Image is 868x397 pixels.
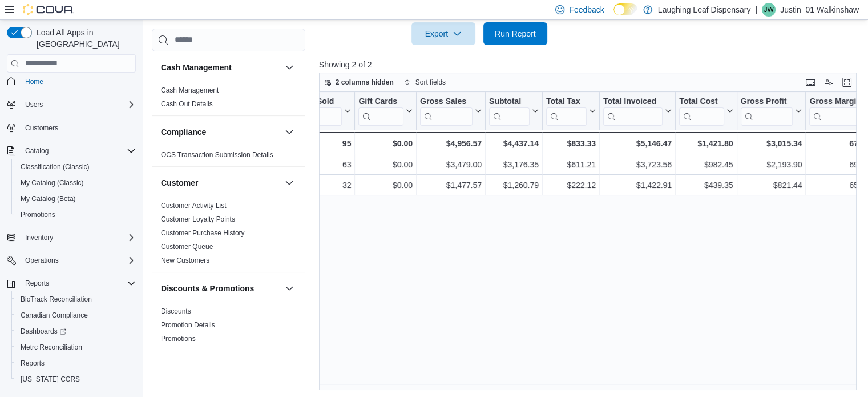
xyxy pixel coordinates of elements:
button: Reports [11,355,140,371]
a: Discounts [161,307,191,315]
button: Cash Management [161,62,280,73]
div: Gross Profit [740,96,793,107]
div: 63 [301,158,351,171]
span: 2 columns hidden [336,78,394,87]
span: Metrc Reconciliation [16,340,136,354]
span: Feedback [569,4,604,15]
p: Laughing Leaf Dispensary [658,3,751,17]
span: Home [21,74,136,89]
span: Operations [25,256,59,265]
h3: Discounts & Promotions [161,283,254,294]
div: Total Invoiced [603,96,663,107]
button: Operations [2,252,140,268]
div: Gross Sales [420,96,473,125]
a: Customer Activity List [161,202,227,210]
p: Justin_01 Walkinshaw [780,3,859,17]
span: Run Report [495,28,536,39]
span: Customers [21,121,136,135]
span: Catalog [25,146,49,155]
a: Cash Out Details [161,100,213,108]
button: Compliance [161,126,280,138]
button: Home [2,73,140,90]
div: Total Tax [546,96,587,125]
button: [US_STATE] CCRS [11,371,140,387]
span: Washington CCRS [16,372,136,386]
div: Total Tax [546,96,587,107]
button: Export [411,22,475,45]
span: Dashboards [21,327,66,336]
div: $3,015.34 [740,137,802,150]
button: 2 columns hidden [320,75,398,89]
div: $4,437.14 [489,137,539,150]
div: 95 [301,137,351,150]
div: Total Cost [679,96,724,125]
div: Net Sold [301,96,342,125]
div: $611.21 [546,158,596,171]
a: Dashboards [11,323,140,339]
img: Cova [23,4,74,15]
span: Cash Out Details [161,99,213,109]
div: $5,146.47 [603,137,672,150]
a: Customers [21,121,63,135]
h3: Compliance [161,126,206,138]
button: Inventory [2,230,140,246]
button: BioTrack Reconciliation [11,291,140,307]
div: $1,260.79 [489,178,539,192]
span: Promotion Details [161,320,215,330]
div: $439.35 [679,178,733,192]
div: Subtotal [489,96,530,107]
span: Operations [21,254,136,267]
h3: Customer [161,177,198,189]
p: Showing 2 of 2 [319,59,862,70]
span: Customer Loyalty Points [161,215,235,224]
button: Customers [2,119,140,136]
a: Canadian Compliance [16,308,92,322]
div: $821.44 [740,178,802,192]
div: Customer [152,199,305,272]
button: My Catalog (Classic) [11,175,140,191]
button: Inventory [21,231,58,244]
span: BioTrack Reconciliation [21,295,92,304]
span: Reports [16,356,136,370]
div: $1,422.91 [603,178,672,192]
a: Dashboards [16,324,71,338]
div: Gross Sales [420,96,473,107]
span: My Catalog (Beta) [16,192,136,206]
span: Metrc Reconciliation [21,343,82,352]
button: Customer [161,177,280,189]
a: [US_STATE] CCRS [16,372,84,386]
span: Promotions [21,210,55,219]
span: Discounts [161,307,191,316]
button: Compliance [282,125,296,139]
button: Display options [822,75,835,89]
span: My Catalog (Classic) [21,178,84,187]
span: Inventory [25,233,53,242]
button: Classification (Classic) [11,159,140,175]
div: Gross Margin [809,96,867,125]
button: Sort fields [399,75,450,89]
button: Catalog [2,143,140,159]
button: Keyboard shortcuts [804,75,817,89]
button: Total Tax [546,96,596,125]
button: Run Report [483,22,547,45]
div: Total Invoiced [603,96,663,125]
div: $0.00 [358,178,413,192]
button: Gross Sales [420,96,482,125]
div: $2,193.90 [740,158,802,171]
a: Promotions [16,208,60,222]
button: Discounts & Promotions [161,283,280,294]
button: Users [21,98,47,111]
span: Catalog [21,144,136,158]
a: Customer Queue [161,243,213,251]
div: Discounts & Promotions [152,304,305,350]
div: $982.45 [679,158,733,171]
a: Customer Purchase History [161,229,245,237]
a: New Customers [161,256,209,264]
span: Reports [21,276,136,290]
button: Total Invoiced [603,96,672,125]
button: Operations [21,254,63,267]
span: My Catalog (Classic) [16,176,136,190]
span: Classification (Classic) [16,160,136,174]
div: Cash Management [152,83,305,115]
